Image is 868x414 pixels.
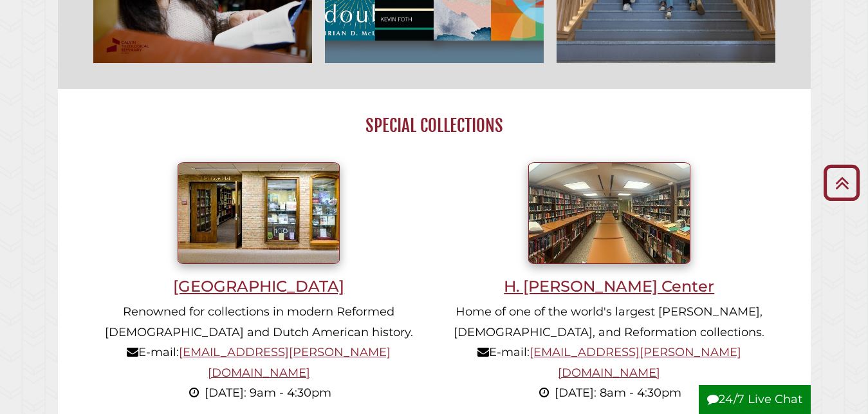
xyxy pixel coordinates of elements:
span: [DATE]: 9am - 4:30pm [205,386,331,400]
a: [EMAIL_ADDRESS][PERSON_NAME][DOMAIN_NAME] [530,345,741,380]
h2: Special Collections [84,115,784,136]
a: [GEOGRAPHIC_DATA] [101,205,417,296]
a: [EMAIL_ADDRESS][PERSON_NAME][DOMAIN_NAME] [179,345,391,380]
h3: H. [PERSON_NAME] Center [451,277,767,296]
span: [DATE]: 8am - 4:30pm [555,386,681,400]
p: Renowned for collections in modern Reformed [DEMOGRAPHIC_DATA] and Dutch American history. E-mail: [101,302,417,404]
p: Home of one of the world's largest [PERSON_NAME], [DEMOGRAPHIC_DATA], and Reformation collections... [451,302,767,404]
a: H. [PERSON_NAME] Center [451,205,767,296]
h3: [GEOGRAPHIC_DATA] [101,277,417,296]
img: Heritage Hall entrance [178,162,340,264]
a: Back to Top [818,172,865,193]
img: Inside Meeter Center [528,162,690,264]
